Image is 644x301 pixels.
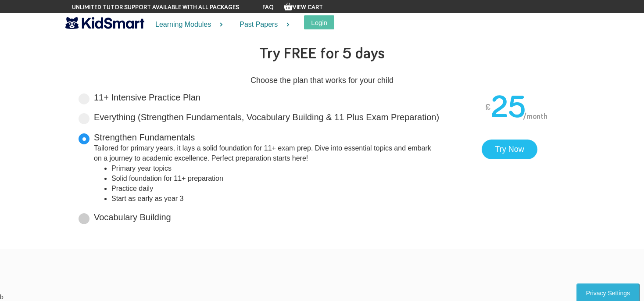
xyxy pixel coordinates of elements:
sub: /month [523,113,547,121]
label: 11+ Intensive Practice Plan [94,91,200,104]
label: Everything (Strengthen Fundamentals, Vocabulary Building & 11 Plus Exam Preparation) [94,111,439,124]
a: Try Now [482,140,537,160]
a: Past Papers [229,13,295,36]
div: Tailored for primary years, it lays a solid foundation for 11+ exam prep. Dive into essential top... [94,143,440,164]
a: FAQ [262,4,274,11]
label: Strengthen Fundamentals [94,131,440,204]
sup: £ [485,99,490,115]
li: Start as early as year 3 [111,194,440,204]
a: Learning Modules [144,13,229,36]
h2: Try FREE for 5 days [72,39,572,69]
li: Practice daily [111,184,440,194]
span: 25 [490,92,526,124]
label: Vocabulary Building [94,211,171,224]
button: Login [304,15,334,29]
li: Primary year topics [111,164,440,174]
a: View Cart [284,4,323,11]
img: Your items in the shopping basket [284,2,293,11]
span: Unlimited tutor support available with all packages [72,3,239,12]
li: Solid foundation for 11+ preparation [111,174,440,184]
p: Choose the plan that works for your child [72,74,572,87]
img: KidSmart logo [65,15,144,31]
